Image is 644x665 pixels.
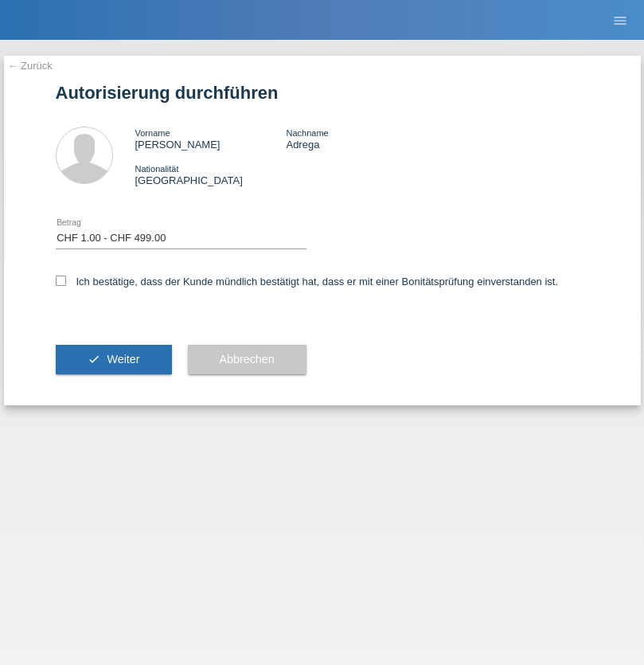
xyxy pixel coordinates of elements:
[612,13,628,29] i: menu
[286,127,437,151] div: Adrega
[188,345,306,375] button: Abbrechen
[135,164,179,174] span: Nationalität
[220,353,275,366] span: Abbrechen
[56,83,589,103] h1: Autorisierung durchführen
[135,127,287,151] div: [PERSON_NAME]
[56,276,559,288] label: Ich bestätige, dass der Kunde mündlich bestätigt hat, dass er mit einer Bonitätsprüfung einversta...
[286,128,328,138] span: Nachname
[604,15,636,25] a: menu
[8,60,53,72] a: ← Zurück
[135,162,287,186] div: [GEOGRAPHIC_DATA]
[135,128,170,138] span: Vorname
[107,353,139,366] span: Weiter
[56,345,172,375] button: check Weiter
[88,353,100,366] i: check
